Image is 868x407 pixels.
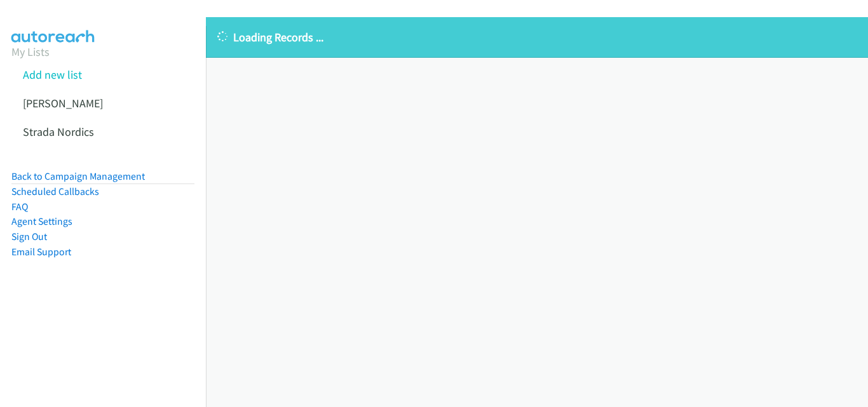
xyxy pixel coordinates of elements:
a: Add new list [23,67,82,82]
a: [PERSON_NAME] [23,96,103,110]
a: Agent Settings [11,215,72,227]
a: FAQ [11,201,28,213]
a: Scheduled Callbacks [11,185,99,197]
a: Sign Out [11,230,47,243]
a: Email Support [11,246,71,258]
a: My Lists [11,44,50,59]
a: Back to Campaign Management [11,170,145,182]
a: Strada Nordics [23,124,94,139]
p: Loading Records ... [217,29,857,46]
